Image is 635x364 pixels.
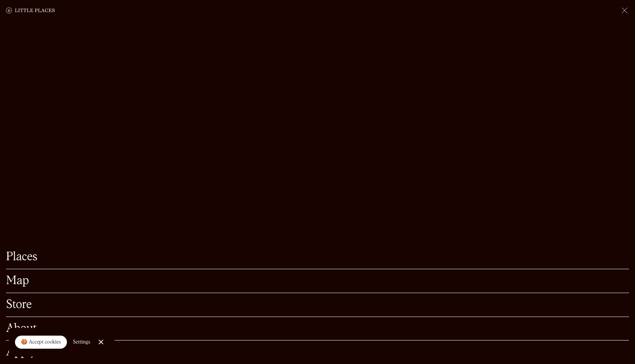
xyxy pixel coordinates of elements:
a: Store [6,299,629,311]
div: Settings [73,339,91,345]
a: Close Cookie Popup [93,335,108,349]
a: Apply [6,346,629,358]
a: Settings [73,334,91,351]
div: Close Cookie Popup [101,342,101,342]
a: 🍪 Accept cookies [15,336,67,349]
a: About [6,323,629,335]
div: 🍪 Accept cookies [21,339,61,346]
a: Map [6,275,629,287]
a: Places [6,251,629,263]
